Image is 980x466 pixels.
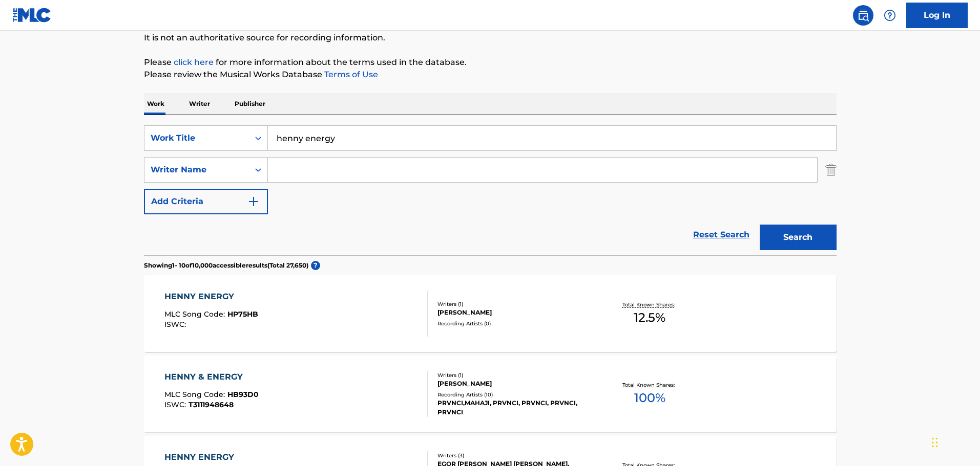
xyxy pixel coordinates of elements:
[880,5,900,26] div: Help
[151,164,243,176] div: Writer Name
[144,69,837,81] p: Please review the Musical Works Database
[164,371,259,383] div: HENNY & ENERGY
[825,157,837,183] img: Delete Criterion
[144,261,308,270] p: Showing 1 - 10 of 10,000 accessible results (Total 27,650 )
[622,381,677,389] p: Total Known Shares:
[760,225,837,250] button: Search
[929,417,980,466] iframe: Chat Widget
[322,70,378,79] a: Terms of Use
[437,452,592,459] div: Writers ( 3 )
[144,93,168,115] p: Work
[164,390,227,399] span: MLC Song Code :
[227,309,258,319] span: HP75HB
[437,371,592,379] div: Writers ( 1 )
[144,356,837,432] a: HENNY & ENERGYMLC Song Code:HB93D0ISWC:T3111948648Writers (1)[PERSON_NAME]Recording Artists (10)P...
[164,291,258,303] div: HENNY ENERGY
[164,400,189,409] span: ISWC :
[634,389,665,407] span: 100 %
[12,8,52,23] img: MLC Logo
[437,308,592,317] div: [PERSON_NAME]
[437,391,592,398] div: Recording Artists ( 10 )
[247,195,260,208] img: 9d2ae6d4665cec9f34b9.svg
[144,32,837,44] p: It is not an authoritative source for recording information.
[857,9,869,21] img: search
[437,320,592,327] div: Recording Artists ( 0 )
[144,275,837,352] a: HENNY ENERGYMLC Song Code:HP75HBISWC:Writers (1)[PERSON_NAME]Recording Artists (0)Total Known Sha...
[189,400,234,409] span: T3111948648
[437,300,592,308] div: Writers ( 1 )
[174,57,214,67] a: click here
[437,379,592,388] div: [PERSON_NAME]
[164,320,189,329] span: ISWC :
[144,56,837,69] p: Please for more information about the terms used in the database.
[144,189,268,214] button: Add Criteria
[151,132,243,144] div: Work Title
[227,390,259,399] span: HB93D0
[906,3,968,28] a: Log In
[437,398,592,417] div: PRVNCI,MAHAJI, PRVNCI, PRVNCI, PRVNCI, PRVNCI
[186,93,213,115] p: Writer
[932,427,938,458] div: Drag
[144,125,837,255] form: Search Form
[164,309,227,319] span: MLC Song Code :
[232,93,268,115] p: Publisher
[853,5,873,26] a: Public Search
[311,261,320,270] span: ?
[884,9,896,21] img: help
[688,224,755,246] a: Reset Search
[634,308,665,327] span: 12.5 %
[164,451,259,463] div: HENNY ENERGY
[622,301,677,308] p: Total Known Shares:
